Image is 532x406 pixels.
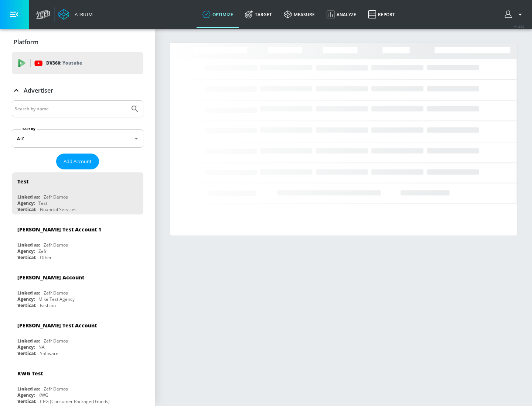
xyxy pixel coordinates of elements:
div: Agency: [17,248,35,254]
div: Zefr [38,248,47,254]
div: Zefr Demos [44,386,68,392]
div: Fashion [40,302,56,309]
div: Software [40,350,58,357]
div: Other [40,254,52,261]
div: Vertical: [17,302,36,309]
div: Zefr Demos [44,338,68,344]
p: Youtube [62,59,82,67]
div: TestLinked as:Zefr DemosAgency:TestVertical:Financial Services [12,172,143,214]
div: NA [38,344,45,350]
div: Linked as: [17,338,40,344]
div: Test [17,178,28,185]
div: [PERSON_NAME] Account [17,274,84,281]
div: [PERSON_NAME] Test Account 1Linked as:Zefr DemosAgency:ZefrVertical:Other [12,220,143,262]
a: Analyze [321,1,362,28]
div: Vertical: [17,398,36,405]
div: Linked as: [17,290,40,296]
div: Atrium [72,11,93,18]
div: Zefr Demos [44,290,68,296]
div: Vertical: [17,254,36,261]
div: Mike Test Agency [38,296,75,302]
input: Search by name [15,104,127,114]
div: [PERSON_NAME] Test AccountLinked as:Zefr DemosAgency:NAVertical:Software [12,316,143,358]
div: Platform [12,32,143,52]
div: Vertical: [17,350,36,357]
label: Sort By [21,127,37,131]
div: CPG (Consumer Packaged Goods) [40,398,110,405]
div: [PERSON_NAME] AccountLinked as:Zefr DemosAgency:Mike Test AgencyVertical:Fashion [12,268,143,310]
div: KWG Test [17,370,43,377]
div: DV360: Youtube [12,52,143,74]
p: DV360: [46,59,82,67]
div: Advertiser [12,80,143,101]
div: Test [38,200,47,206]
a: Report [362,1,401,28]
a: optimize [197,1,239,28]
a: Target [239,1,278,28]
span: v 4.24.0 [514,24,525,28]
div: Linked as: [17,242,40,248]
p: Platform [14,38,38,46]
div: [PERSON_NAME] Test Account [17,322,97,329]
div: Zefr Demos [44,194,68,200]
div: Agency: [17,296,35,302]
p: Advertiser [24,86,53,94]
div: Agency: [17,344,35,350]
div: A-Z [12,129,143,148]
span: Add Account [64,157,92,166]
div: Financial Services [40,206,76,213]
button: Add Account [56,154,99,169]
div: Linked as: [17,194,40,200]
a: measure [278,1,321,28]
div: KWG [38,392,48,398]
div: [PERSON_NAME] Test Account 1 [17,226,101,233]
div: Vertical: [17,206,36,213]
div: Linked as: [17,386,40,392]
div: Agency: [17,200,35,206]
a: Atrium [58,9,93,20]
div: Agency: [17,392,35,398]
div: Zefr Demos [44,242,68,248]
